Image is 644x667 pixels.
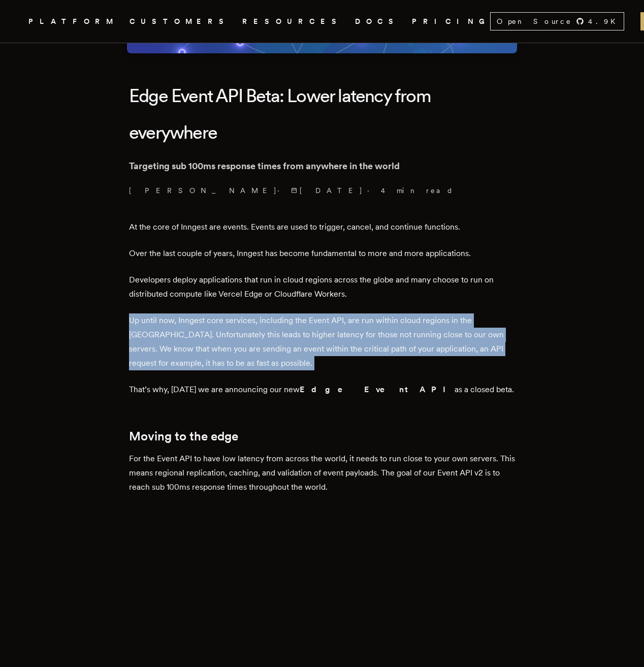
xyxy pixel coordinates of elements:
[129,159,515,173] p: Targeting sub 100ms response times from anywhere in the world
[412,15,490,28] a: PRICING
[355,15,400,28] a: DOCS
[129,185,515,196] p: [PERSON_NAME] · ·
[129,78,515,151] h1: Edge Event API Beta: Lower latency from everywhere
[300,385,455,394] strong: Edge Event API
[129,383,515,397] p: That’s why, [DATE] we are announcing our new as a closed beta.
[291,185,363,196] span: [DATE]
[497,16,572,26] span: Open Source
[129,429,515,443] h2: Moving to the edge
[242,15,343,28] button: RESOURCES
[381,185,454,196] span: 4 min read
[129,452,515,494] p: For the Event API to have low latency from across the world, it needs to run close to your own se...
[28,15,117,28] button: PLATFORM
[588,16,622,26] span: 4.9 K
[129,273,515,301] p: Developers deploy applications that run in cloud regions across the globe and many choose to run ...
[129,246,515,261] p: Over the last couple of years, Inngest has become fundamental to more and more applications.
[129,313,515,370] p: Up until now, Inngest core services, including the Event API, are run within cloud regions in the...
[130,15,230,28] a: CUSTOMERS
[129,220,515,234] p: At the core of Inngest are events. Events are used to trigger, cancel, and continue functions.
